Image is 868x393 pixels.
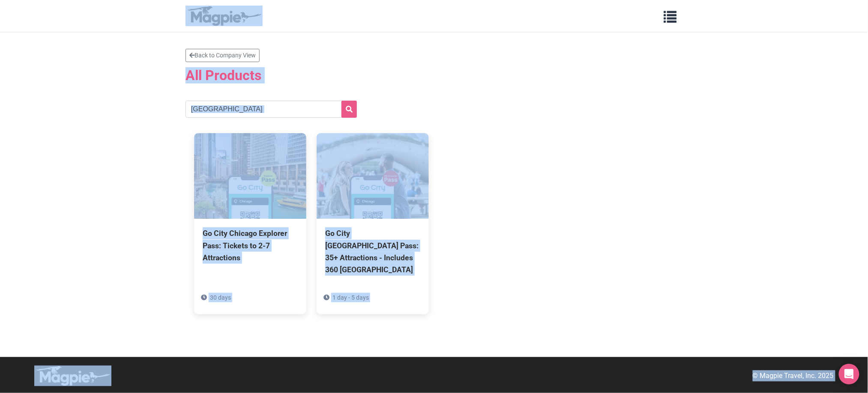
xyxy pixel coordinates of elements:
[34,366,111,386] img: logo-white-d94fa1abed81b67a048b3d0f0ab5b955.png
[753,370,834,381] p: © Magpie Travel, Inc. 2025
[194,133,306,302] a: Go City Chicago Explorer Pass: Tickets to 2-7 Attractions 30 days
[186,49,260,62] a: Back to Company View
[332,294,369,301] span: 1 day - 5 days
[317,133,429,219] img: Go City Chicago Pass: 35+ Attractions - Includes 360 Chicago
[210,294,231,301] span: 30 days
[194,133,306,219] img: Go City Chicago Explorer Pass: Tickets to 2-7 Attractions
[317,133,429,314] a: Go City [GEOGRAPHIC_DATA] Pass: 35+ Attractions - Includes 360 [GEOGRAPHIC_DATA] 1 day - 5 days
[186,101,357,118] input: Search products...
[325,227,420,276] div: Go City [GEOGRAPHIC_DATA] Pass: 35+ Attractions - Includes 360 [GEOGRAPHIC_DATA]
[186,6,263,26] img: logo-ab69f6fb50320c5b225c76a69d11143b.png
[839,364,859,384] div: Open Intercom Messenger
[186,67,682,83] h2: All Products
[203,227,298,263] div: Go City Chicago Explorer Pass: Tickets to 2-7 Attractions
